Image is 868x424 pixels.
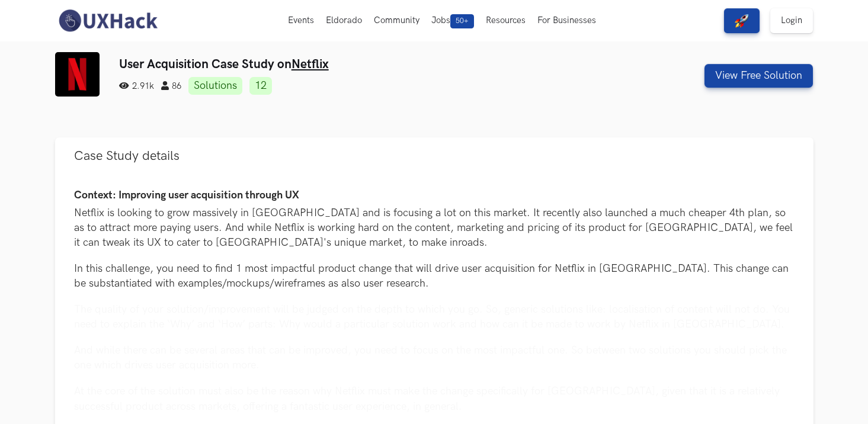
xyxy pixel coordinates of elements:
p: At the core of the solution must also be the reason why Netflix must make the change specifically... [74,384,795,413]
p: The quality of your solution/improvement will be judged on the depth to which you go. So, generic... [74,302,795,332]
a: 12 [249,77,272,95]
a: Solutions [188,77,242,95]
span: Case Study details [74,148,180,164]
img: rocket [735,14,749,28]
p: Netflix is looking to grow massively in [GEOGRAPHIC_DATA] and is focusing a lot on this market. I... [74,205,795,250]
p: And while there can be several areas that can be improved, you need to focus on the most impactfu... [74,343,795,372]
img: UXHack-logo.png [55,8,161,33]
span: 86 [161,81,181,91]
h3: User Acquisition Case Study on [119,57,621,72]
img: Netflix logo [55,52,100,97]
a: Login [770,8,813,33]
span: 50+ [450,14,474,28]
button: View Free Solution [704,64,813,88]
h4: Context: Improving user acquisition through UX [74,189,795,202]
a: Netflix [292,57,329,72]
span: 2.91k [119,81,154,91]
button: Case Study details [55,137,813,175]
p: In this challenge, you need to find 1 most impactful product change that will drive user acquisit... [74,261,795,291]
